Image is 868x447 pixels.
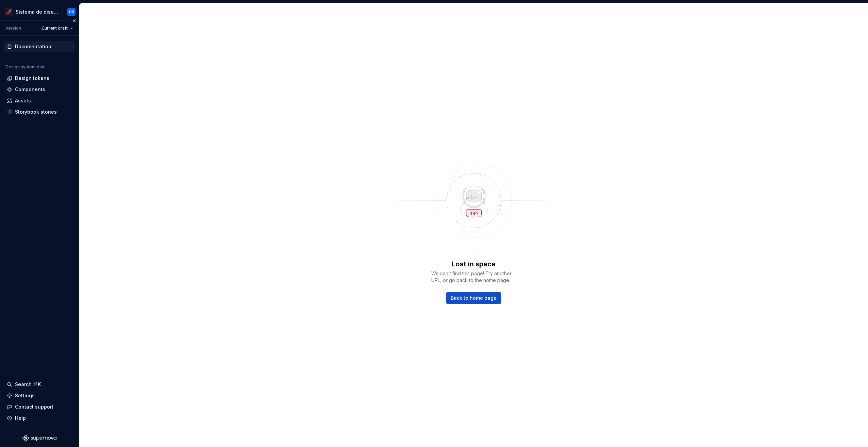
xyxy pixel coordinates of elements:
button: Collapse sidebar [69,16,79,26]
div: Design tokens [15,75,49,82]
a: Settings [4,390,75,401]
div: Settings [15,392,35,399]
div: Assets [15,97,31,104]
span: Back to home page [451,295,497,301]
img: 55604660-494d-44a9-beb2-692398e9940a.png [5,8,13,16]
button: Current draft [38,23,76,33]
div: Storybook stories [15,109,57,115]
div: Components [15,86,45,93]
a: Back to home page [446,292,501,304]
span: We can’t find this page! Try another URL, or go back to the home page. [431,270,516,284]
div: Design system data [5,64,46,70]
button: Sistema de diseño IberiaDR [1,4,78,19]
button: Help [4,413,75,424]
a: Design tokens [4,73,75,84]
a: Components [4,84,75,95]
div: Documentation [15,43,51,50]
p: Lost in space [452,259,496,269]
a: Storybook stories [4,106,75,117]
div: DR [69,9,74,15]
svg: Supernova Logo [22,435,56,442]
div: Sistema de diseño Iberia [16,9,59,15]
div: Contact support [15,403,53,410]
div: Search ⌘K [15,381,41,388]
button: Contact support [4,401,75,412]
button: Search ⌘K [4,379,75,390]
span: Current draft [41,26,68,31]
div: Version [5,26,21,31]
a: Documentation [4,41,75,52]
div: Help [15,415,26,421]
a: Assets [4,95,75,106]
